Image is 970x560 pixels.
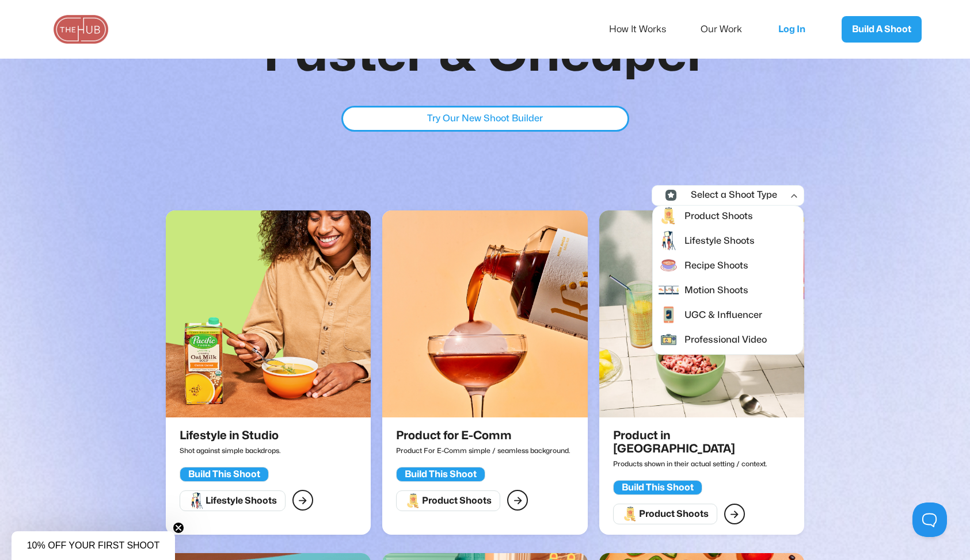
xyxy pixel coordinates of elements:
[173,522,184,534] button: Close teaser
[166,210,371,417] img: Lifestyle in Studio
[681,190,777,201] div: Select a Shoot Type
[665,190,676,201] img: Icon Select Category - Localfinder X Webflow Template
[653,329,773,350] a: Professional Video
[639,508,709,520] div: Product Shoots
[653,206,759,226] a: Product Shoots
[396,442,570,458] p: Product For E-Comm simple / seamless background.
[382,210,587,429] a: Product for E-Comm
[180,429,279,442] h2: Lifestyle in Studio
[682,307,762,322] div: UGC & Influencer
[790,190,798,201] div: 
[609,17,682,41] a: How It Works
[653,305,768,325] a: UGC & Influencer
[166,210,371,429] a: Lifestyle in Studio
[513,493,522,508] div: 
[180,442,284,458] p: Shot against simple backdrops.
[12,531,175,560] div: 10% OFF YOUR FIRST SHOOTClose teaser
[507,490,528,511] a: 
[653,280,754,300] a: Motion Shoots
[599,210,804,417] img: Product in Situ
[27,540,160,550] span: 10% OFF YOUR FIRST SHOOT
[724,504,745,524] a: 
[613,455,796,471] p: Products shown in their actual setting / context.
[422,495,492,507] div: Product Shoots
[292,490,313,511] a: 
[652,205,804,355] nav: Icon Select Category - Localfinder X Webflow TemplateSelect a Shoot Type
[653,231,760,251] a: Lifestyle Shoots
[682,282,748,297] div: Motion Shoots
[653,255,754,275] a: Recipe Shoots
[382,210,587,417] img: Product for E-Comm
[341,106,629,132] a: Try Our New Shoot Builder
[396,429,565,442] h2: Product for E-Comm
[652,186,848,205] div: Icon Select Category - Localfinder X Webflow TemplateSelect a Shoot Type
[682,233,755,248] div: Lifestyle Shoots
[180,464,269,482] a: Build This Shoot
[396,464,485,482] a: Build This Shoot
[682,208,753,223] div: Product Shoots
[405,469,477,480] div: Build This Shoot
[767,10,824,48] a: Log In
[842,16,922,43] a: Build A Shoot
[912,503,947,537] iframe: Toggle Customer Support
[701,17,758,41] a: Our Work
[599,210,804,429] a: Product in Situ
[188,492,206,509] img: Lifestyle Shoots
[613,429,790,456] h2: Product in [GEOGRAPHIC_DATA]
[622,505,639,523] img: Product Shoots
[405,492,422,509] img: Product Shoots
[206,495,277,507] div: Lifestyle Shoots
[730,507,739,521] div: 
[427,111,543,126] div: Try Our New Shoot Builder
[682,258,748,273] div: Recipe Shoots
[298,493,307,508] div: 
[682,332,767,347] div: Professional Video
[622,482,694,493] div: Build This Shoot
[188,469,260,480] div: Build This Shoot
[613,477,702,495] a: Build This Shoot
